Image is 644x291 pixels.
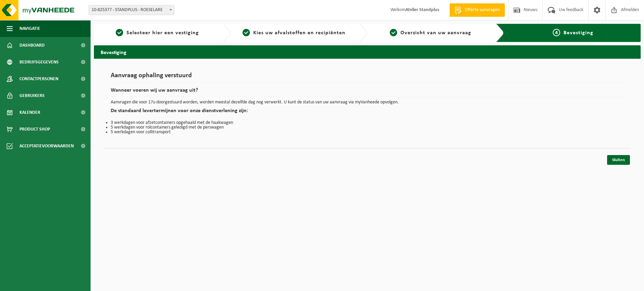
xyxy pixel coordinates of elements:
[563,30,593,36] span: Bevestiging
[89,5,174,15] span: 10-825377 - STANDPLUS - ROESELARE
[607,155,630,165] a: Sluiten
[19,138,74,154] span: Acceptatievoorwaarden
[19,54,59,70] span: Bedrijfsgegevens
[463,7,501,13] span: Offerte aanvragen
[243,29,250,36] span: 2
[390,29,397,36] span: 3
[400,30,471,36] span: Overzicht van uw aanvraag
[97,29,217,37] a: 1Selecteer hier een vestiging
[111,88,624,97] h2: Wanneer voeren wij uw aanvraag uit?
[19,37,45,54] span: Dashboard
[116,29,123,36] span: 1
[553,29,560,36] span: 4
[111,130,624,135] li: 5 werkdagen voor collitransport
[253,30,345,36] span: Kies uw afvalstoffen en recipiënten
[111,120,624,125] li: 3 werkdagen voor afzetcontainers opgehaald met de haakwagen
[19,20,40,37] span: Navigatie
[111,100,624,105] p: Aanvragen die voor 17u doorgestuurd worden, worden meestal dezelfde dag nog verwerkt. U kunt de s...
[111,72,624,83] h1: Aanvraag ophaling verstuurd
[111,108,624,117] h2: De standaard levertermijnen voor onze dienstverlening zijn:
[234,29,354,37] a: 2Kies uw afvalstoffen en recipiënten
[111,125,624,130] li: 5 werkdagen voor rolcontainers geledigd met de perswagen
[19,104,40,121] span: Kalender
[449,3,505,17] a: Offerte aanvragen
[19,121,50,138] span: Product Shop
[19,70,58,87] span: Contactpersonen
[406,7,439,12] strong: Atelier Standplus
[19,87,45,104] span: Gebruikers
[89,5,174,15] span: 10-825377 - STANDPLUS - ROESELARE
[371,29,491,37] a: 3Overzicht van uw aanvraag
[94,45,641,58] h2: Bevestiging
[126,30,199,36] span: Selecteer hier een vestiging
